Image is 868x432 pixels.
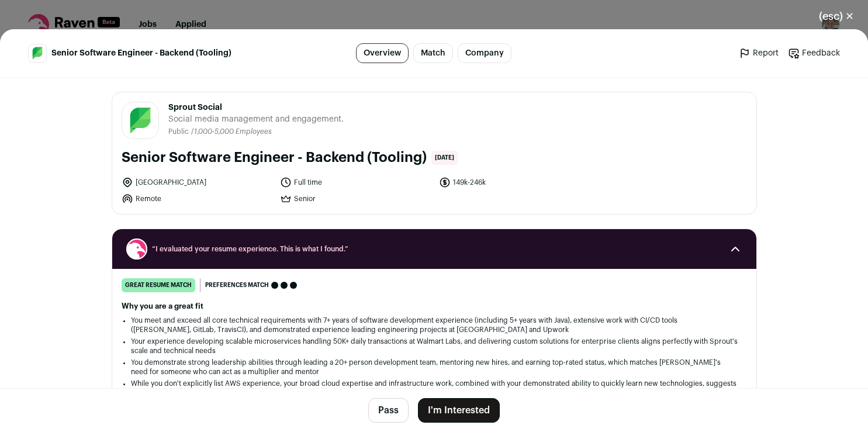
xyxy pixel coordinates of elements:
span: [DATE] [431,151,458,165]
h1: Senior Software Engineer - Backend (Tooling) [122,148,427,167]
li: Your experience developing scalable microservices handling 50K+ daily transactions at Walmart Lab... [131,337,738,355]
img: 78abf86bae6893f9a21023ec089c2f3dc074d27dcd4bd123f8aeb2e142e52420.jpg [29,44,46,62]
span: Senior Software Engineer - Backend (Tooling) [51,47,231,59]
li: While you don't explicitly list AWS experience, your broad cloud expertise and infrastructure wor... [131,379,738,398]
span: Preferences match [205,279,269,291]
li: You demonstrate strong leadership abilities through leading a 20+ person development team, mentor... [131,358,738,376]
a: Match [413,43,453,63]
div: great resume match [122,278,195,292]
li: Public [168,127,191,136]
a: Feedback [788,47,840,59]
button: Pass [368,398,409,423]
a: Overview [356,43,409,63]
a: Report [739,47,779,59]
img: 78abf86bae6893f9a21023ec089c2f3dc074d27dcd4bd123f8aeb2e142e52420.jpg [122,102,158,139]
a: Company [458,43,511,63]
span: Sprout Social [168,102,344,113]
li: [GEOGRAPHIC_DATA] [122,177,274,188]
li: Remote [122,193,274,205]
li: Full time [280,177,432,188]
span: 1,000-5,000 Employees [194,128,272,135]
li: Senior [280,193,432,205]
span: “I evaluated your resume experience. This is what I found.” [152,244,717,254]
li: You meet and exceed all core technical requirements with 7+ years of software development experie... [131,316,738,334]
span: Social media management and engagement. [168,113,344,125]
button: I'm Interested [418,398,500,423]
button: Close modal [805,4,868,29]
li: 149k-246k [439,177,591,188]
li: / [191,127,272,136]
h2: Why you are a great fit [122,302,747,311]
